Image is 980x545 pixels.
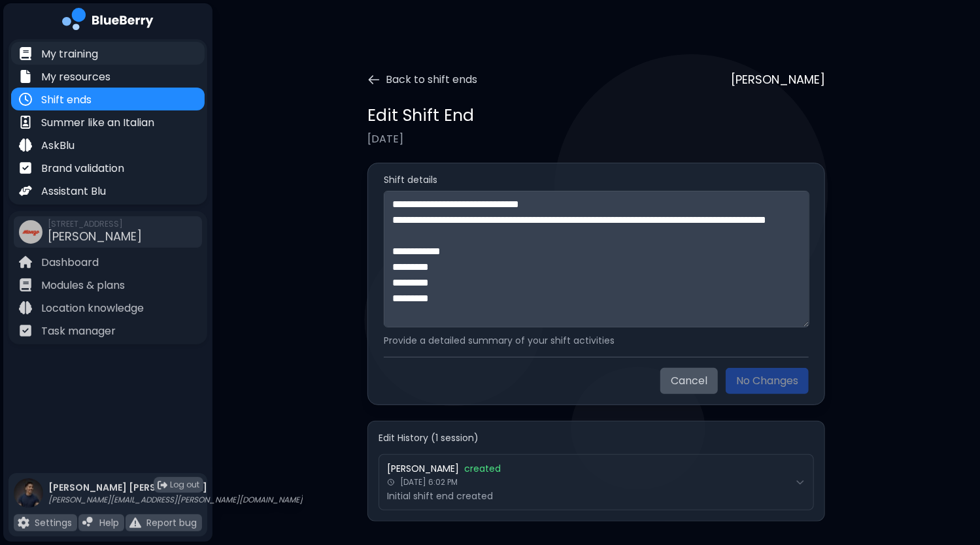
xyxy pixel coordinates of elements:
img: file icon [19,70,32,83]
p: [PERSON_NAME] [PERSON_NAME] [48,482,303,493]
p: Report bug [146,517,197,529]
img: file icon [19,301,32,314]
img: file icon [19,324,32,337]
button: Cancel [660,368,718,394]
img: file icon [19,184,32,197]
p: Dashboard [41,255,99,271]
span: [PERSON_NAME] [48,228,142,244]
span: [DATE] 6:02 PM [400,477,458,487]
p: My training [41,46,98,62]
img: file icon [19,161,32,174]
p: Summer like an Italian [41,115,154,131]
img: company logo [62,8,154,35]
h4: Edit History ( 1 session ) [379,432,814,444]
p: [PERSON_NAME] [731,71,825,89]
img: profile photo [14,478,43,521]
img: file icon [19,256,32,269]
img: file icon [19,139,32,152]
p: Settings [35,517,72,529]
span: [STREET_ADDRESS] [48,219,142,229]
img: file icon [19,93,32,106]
img: file icon [129,517,141,529]
h1: Edit Shift End [367,105,474,126]
img: logout [158,480,167,490]
p: Task manager [41,323,116,339]
img: file icon [18,517,29,529]
span: created [464,463,501,474]
button: Back to shift ends [367,72,477,88]
span: [PERSON_NAME] [387,463,459,474]
p: [PERSON_NAME][EMAIL_ADDRESS][PERSON_NAME][DOMAIN_NAME] [48,495,303,505]
img: file icon [82,517,94,529]
img: file icon [19,278,32,291]
label: Shift details [384,174,809,186]
p: Modules & plans [41,278,125,293]
p: My resources [41,69,110,85]
p: Assistant Blu [41,184,106,199]
p: Location knowledge [41,301,144,316]
p: [DATE] [367,131,825,147]
p: Brand validation [41,161,124,176]
img: file icon [19,47,32,60]
p: Help [99,517,119,529]
p: Provide a detailed summary of your shift activities [384,335,809,346]
p: Shift ends [41,92,92,108]
img: file icon [19,116,32,129]
span: Log out [170,480,199,490]
p: AskBlu [41,138,75,154]
p: Initial shift end created [387,490,790,502]
button: No Changes [726,368,809,394]
img: company thumbnail [19,220,42,244]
